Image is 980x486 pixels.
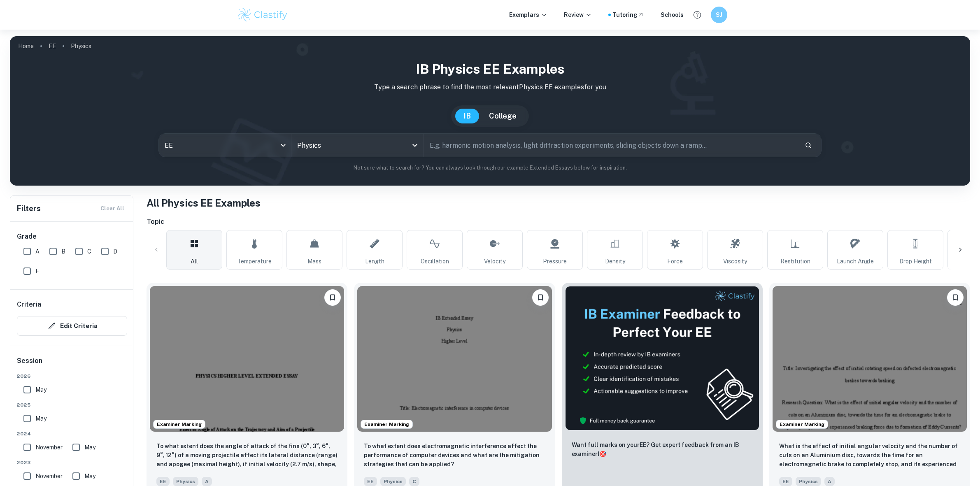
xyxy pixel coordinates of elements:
span: Physics [380,477,406,486]
button: Search [801,138,815,152]
span: Oscillation [421,257,449,266]
span: E [35,267,39,276]
h6: SJ [714,10,724,19]
span: Temperature [237,257,272,266]
button: Bookmark [947,289,964,306]
p: Review [564,10,592,19]
span: May [84,472,95,481]
img: Physics EE example thumbnail: What is the effect of initial angular ve [773,286,967,432]
p: Want full marks on your EE ? Get expert feedback from an IB examiner! [572,440,753,458]
span: May [35,385,47,394]
p: To what extent does the angle of attack of the fins (0°, 3°, 6°, 9°, 12°) of a moving projectile ... [156,442,338,470]
span: Mass [307,257,321,266]
span: EE [364,477,377,486]
span: Restitution [780,257,810,266]
span: All [191,257,198,266]
img: Physics EE example thumbnail: To what extent does electromagnetic inte [357,286,552,432]
span: A [824,477,835,486]
h1: All Physics EE Examples [147,195,970,210]
button: Edit Criteria [17,316,127,336]
span: Physics [796,477,821,486]
span: May [35,414,47,423]
p: Physics [71,42,91,51]
span: November [35,472,63,481]
img: Clastify logo [237,7,289,23]
span: Density [605,257,625,266]
button: College [481,109,525,123]
h6: Topic [147,217,970,227]
img: Thumbnail [565,286,759,430]
h6: Session [17,356,127,372]
h6: Filters [17,203,41,214]
span: EE [156,477,170,486]
span: November [35,443,63,452]
button: Bookmark [324,289,341,306]
button: Help and Feedback [690,8,704,22]
span: B [61,247,65,256]
span: A [202,477,212,486]
span: 2025 [17,401,127,409]
span: 🎯 [599,451,606,457]
p: Type a search phrase to find the most relevant Physics EE examples for you [16,82,964,92]
span: Physics [173,477,198,486]
p: What is the effect of initial angular velocity and the number of cuts on an Aluminium disc, towar... [779,442,960,470]
span: A [35,247,40,256]
span: Examiner Marking [776,421,828,428]
span: Force [667,257,683,266]
p: Not sure what to search for? You can always look through our example Extended Essays below for in... [16,164,964,172]
button: Bookmark [532,289,549,306]
input: E.g. harmonic motion analysis, light diffraction experiments, sliding objects down a ramp... [424,134,798,157]
p: To what extent does electromagnetic interference affect the performance of computer devices and w... [364,442,545,469]
span: Examiner Marking [361,421,412,428]
div: EE [159,134,291,157]
a: EE [49,40,56,52]
h1: IB Physics EE examples [16,59,964,79]
span: Pressure [543,257,567,266]
span: Launch Angle [837,257,874,266]
button: Open [409,140,421,151]
span: May [84,443,95,452]
span: Viscosity [723,257,747,266]
span: Velocity [484,257,505,266]
span: 2023 [17,459,127,466]
span: 2024 [17,430,127,437]
h6: Criteria [17,300,41,309]
span: C [87,247,91,256]
span: Drop Height [899,257,932,266]
a: Schools [661,10,684,19]
span: Length [365,257,384,266]
span: Examiner Marking [154,421,205,428]
a: Tutoring [612,10,644,19]
h6: Grade [17,232,127,242]
button: IB [455,109,479,123]
span: EE [779,477,792,486]
span: C [409,477,419,486]
img: profile cover [10,36,970,186]
img: Physics EE example thumbnail: To what extent does the angle of attack [150,286,344,432]
button: SJ [711,7,727,23]
p: Exemplars [509,10,547,19]
span: D [113,247,117,256]
span: 2026 [17,372,127,380]
a: Home [18,40,34,52]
